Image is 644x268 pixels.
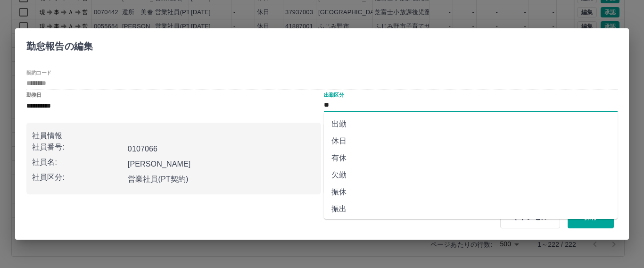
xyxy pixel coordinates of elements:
[128,175,189,183] b: 営業社員(PT契約)
[324,91,344,98] label: 出勤区分
[26,69,51,76] label: 契約コード
[128,145,157,153] b: 0107066
[324,201,618,218] li: 振出
[32,130,315,142] p: 社員情報
[32,157,124,168] p: 社員名:
[324,150,618,167] li: 有休
[324,133,618,150] li: 休日
[324,167,618,184] li: 欠勤
[324,218,618,234] li: 遅刻等
[32,172,124,183] p: 社員区分:
[324,184,618,201] li: 振休
[32,142,124,153] p: 社員番号:
[324,116,618,133] li: 出勤
[128,160,191,168] b: [PERSON_NAME]
[15,28,104,60] h2: 勤怠報告の編集
[26,91,41,98] label: 勤務日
